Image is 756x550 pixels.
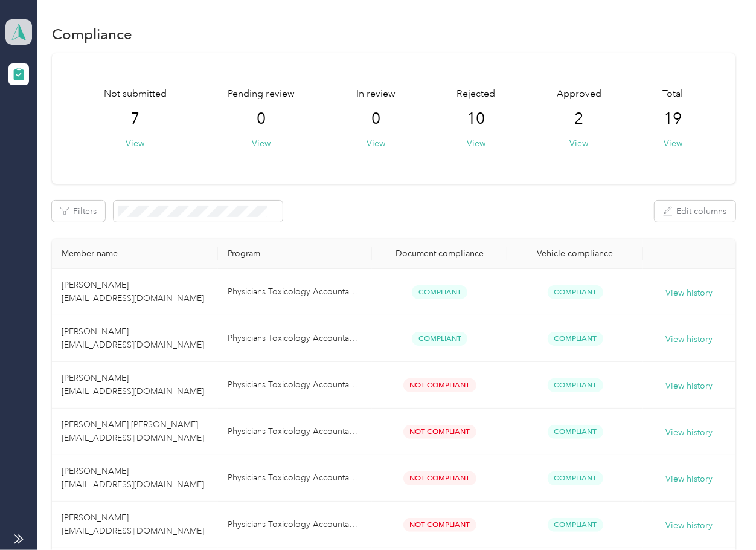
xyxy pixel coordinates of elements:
[356,87,396,102] span: In review
[548,378,603,392] span: Compliant
[62,419,204,443] span: [PERSON_NAME] [PERSON_NAME] [EMAIL_ADDRESS][DOMAIN_NAME]
[412,332,467,346] span: Compliant
[62,466,204,490] span: [PERSON_NAME] [EMAIL_ADDRESS][DOMAIN_NAME]
[517,248,633,259] div: Vehicle compliance
[218,239,372,269] th: Program
[570,137,589,150] button: View
[382,248,498,259] div: Document compliance
[688,482,756,550] iframe: Everlance-gr Chat Button Frame
[548,471,603,485] span: Compliant
[257,109,266,129] span: 0
[663,87,684,102] span: Total
[367,137,385,150] button: View
[52,201,105,222] button: Filters
[104,87,167,102] span: Not submitted
[664,109,682,129] span: 19
[548,518,603,532] span: Compliant
[218,315,372,362] td: Physicians Toxicology Accountable Plan 2024
[575,109,584,129] span: 2
[665,333,713,346] button: View history
[62,513,204,536] span: [PERSON_NAME] [EMAIL_ADDRESS][DOMAIN_NAME]
[52,239,218,269] th: Member name
[62,373,204,396] span: [PERSON_NAME] [EMAIL_ADDRESS][DOMAIN_NAME]
[467,137,485,150] button: View
[403,518,476,532] span: Not Compliant
[665,519,713,532] button: View history
[548,332,603,346] span: Compliant
[228,87,295,102] span: Pending review
[403,378,476,392] span: Not Compliant
[655,201,735,222] button: Edit columns
[403,471,476,485] span: Not Compliant
[218,455,372,502] td: Physicians Toxicology Accountable Plan 2024
[218,409,372,455] td: Physicians Toxicology Accountable Plan 2024
[252,137,271,150] button: View
[457,87,496,102] span: Rejected
[665,380,713,393] button: View history
[665,473,713,486] button: View history
[126,137,145,150] button: View
[62,280,204,303] span: [PERSON_NAME] [EMAIL_ADDRESS][DOMAIN_NAME]
[664,137,682,150] button: View
[665,286,713,300] button: View history
[371,109,380,129] span: 0
[52,28,132,40] h1: Compliance
[62,326,204,350] span: [PERSON_NAME] [EMAIL_ADDRESS][DOMAIN_NAME]
[412,285,467,299] span: Compliant
[218,269,372,315] td: Physicians Toxicology Accountable Plan 2024
[548,425,603,439] span: Compliant
[665,426,713,439] button: View history
[557,87,601,102] span: Approved
[131,109,140,129] span: 7
[218,362,372,409] td: Physicians Toxicology Accountable Plan 2024
[467,109,485,129] span: 10
[403,425,476,439] span: Not Compliant
[218,502,372,548] td: Physicians Toxicology Accountable Plan 2024
[548,285,603,299] span: Compliant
